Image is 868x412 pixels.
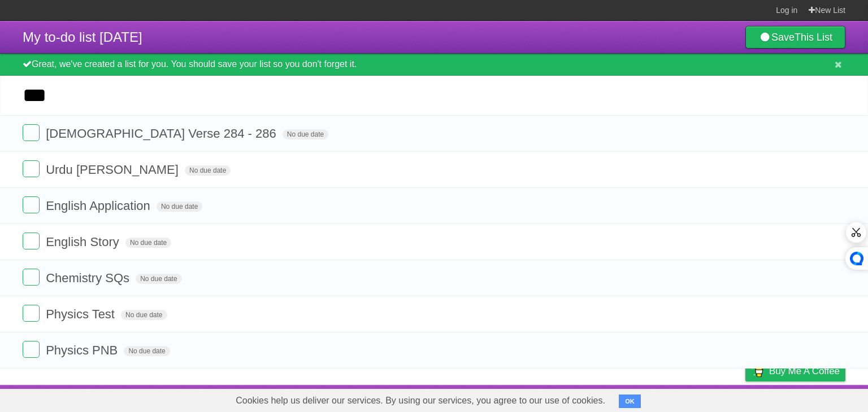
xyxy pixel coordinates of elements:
[23,124,40,141] label: Done
[23,305,40,322] label: Done
[731,388,760,409] a: Privacy
[769,361,840,381] span: Buy me a coffee
[23,29,142,45] span: My to-do list [DATE]
[121,310,167,320] span: No due date
[125,238,171,248] span: No due date
[23,269,40,286] label: Done
[136,274,181,284] span: No due date
[774,388,845,409] a: Suggest a feature
[157,201,202,212] span: No due date
[46,307,118,321] span: Physics Test
[23,341,40,358] label: Done
[46,343,120,357] span: Physics PNB
[224,389,617,412] span: Cookies help us deliver our services. By using our services, you agree to our use of cookies.
[745,26,845,49] a: SaveThis List
[632,388,678,409] a: Developers
[46,271,132,285] span: Chemistry SQs
[283,129,328,139] span: No due date
[124,346,170,356] span: No due date
[595,388,619,409] a: About
[751,361,766,380] img: Buy me a coffee
[46,126,279,141] span: [DEMOGRAPHIC_DATA] Verse 284 - 286
[795,32,832,43] b: This List
[185,165,231,176] span: No due date
[745,361,845,382] a: Buy me a coffee
[23,196,40,213] label: Done
[23,233,40,249] label: Done
[46,199,153,213] span: English Application
[46,163,181,177] span: Urdu [PERSON_NAME]
[23,160,40,177] label: Done
[692,388,717,409] a: Terms
[619,395,641,408] button: OK
[46,235,122,249] span: English Story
